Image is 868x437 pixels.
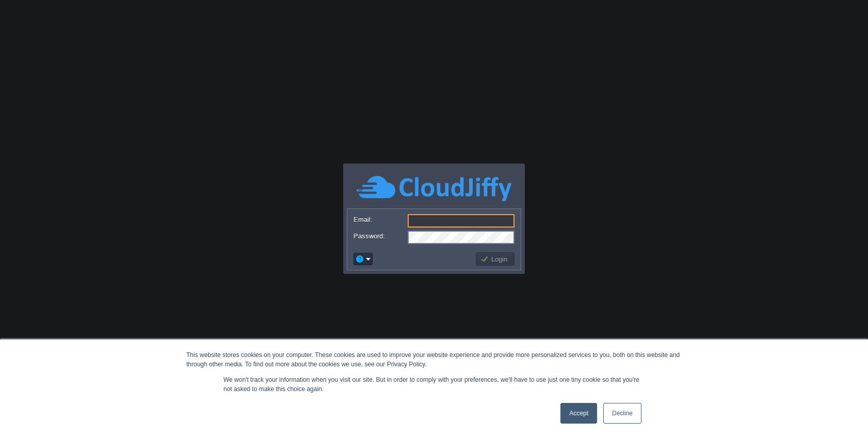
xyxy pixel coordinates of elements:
[357,174,511,203] img: CloudJiffy
[353,231,407,241] label: Password:
[186,350,682,369] div: This website stores cookies on your computer. These cookies are used to improve your website expe...
[223,375,645,394] p: We won't track your information when you visit our site. But in order to comply with your prefere...
[603,403,641,424] a: Decline
[353,214,407,225] label: Email:
[480,254,510,264] button: Login
[560,403,597,424] a: Accept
